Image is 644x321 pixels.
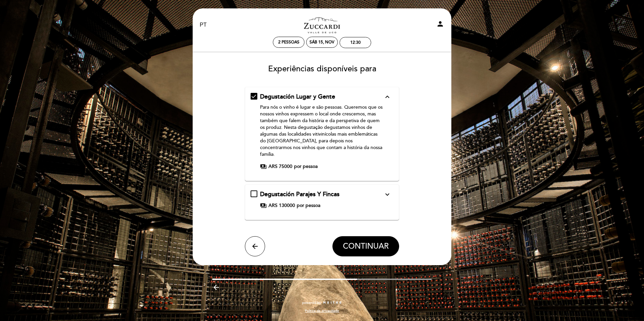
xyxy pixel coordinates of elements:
i: expand_less [383,93,391,101]
span: Degustación Parajes Y Fincas [260,190,340,198]
div: Sáb 15, nov [310,40,334,45]
div: 12:30 [350,40,361,45]
button: CONTINUAR [332,236,399,256]
span: Experiências disponíveis para [268,64,376,74]
p: Para nós o vinho é lugar e são pessoas. Queremos que os nossos vinhos expressem o local onde cres... [260,104,384,158]
button: arrow_back [245,236,265,256]
i: arrow_back [251,242,259,250]
span: payments [260,202,267,209]
span: Degustación Lugar y Gente [260,93,335,100]
span: powered by [302,300,321,305]
md-checkbox: Degustación Parajes Y Fincas expand_more Os nossos vinhos locais provêm de setores com uma identi... [251,190,394,209]
span: payments [260,163,267,170]
span: 2 pessoas [278,40,299,45]
span: por pessoa [297,202,320,209]
span: CONTINUAR [343,242,389,251]
a: powered by [302,300,342,305]
i: person [436,20,444,28]
md-checkbox: Degustación Lugar y Gente expand_more Para nós o vinho é lugar e são pessoas. Queremos que os nos... [251,93,394,170]
img: MEITRE [323,301,342,305]
a: Política de privacidade [305,309,339,313]
button: expand_more [381,190,393,199]
button: expand_less [381,93,393,101]
button: person [436,20,444,30]
span: ARS 130000 [268,202,295,209]
span: ARS 75000 [268,163,292,170]
a: Zuccardi Valle de Uco - Turismo [280,16,364,34]
span: por pessoa [294,163,318,170]
i: arrow_backward [212,283,220,291]
i: expand_more [383,190,391,199]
